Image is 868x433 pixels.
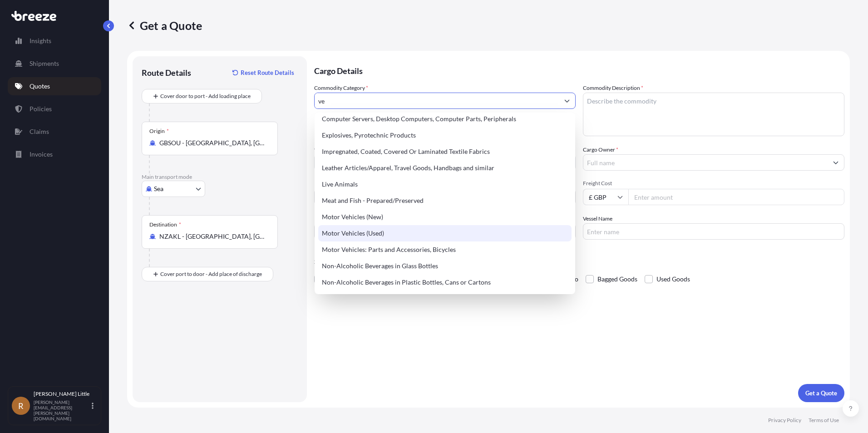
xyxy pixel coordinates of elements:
p: [PERSON_NAME][EMAIL_ADDRESS][PERSON_NAME][DOMAIN_NAME] [34,399,90,421]
div: Motor Vehicles: Parts and Accessories, Bicycles [318,241,572,258]
label: Vessel Name [583,214,612,223]
div: Impregnated, Coated, Covered Or Laminated Textile Fabrics [318,143,572,160]
span: Bagged Goods [597,272,637,286]
input: Enter amount [628,189,844,205]
div: Explosives, Pyrotechnic Products [318,127,572,143]
input: Your internal reference [314,223,576,240]
p: Reset Route Details [241,68,294,77]
div: Destination [149,221,181,228]
div: Motor Vehicles (New) [318,209,572,225]
p: Invoices [30,150,53,159]
p: Policies [30,104,52,113]
label: Cargo Owner [583,145,618,154]
span: Cover door to port - Add loading place [160,92,251,101]
p: Quotes [30,82,50,91]
button: Show suggestions [559,93,575,109]
input: Enter name [583,223,844,240]
span: Used Goods [656,272,690,286]
div: Meat and Fish - Prepared/Preserved [318,192,572,209]
label: Booking Reference [314,214,360,223]
button: Show suggestions [828,154,844,171]
p: Privacy Policy [768,417,801,424]
div: Motor Vehicles (Used) [318,225,572,241]
span: Cover port to door - Add place of discharge [160,270,262,279]
span: Sea [154,184,163,193]
div: Non-Alcoholic Beverages in Glass Bottles [318,258,572,274]
div: Origin [149,128,169,135]
span: R [18,401,24,410]
p: Special Conditions [314,258,844,265]
label: Commodity Category [314,84,368,93]
div: Leather Articles/Apparel, Travel Goods, Handbags and similar [318,160,572,176]
span: Freight Cost [583,180,844,187]
p: Cargo Details [314,56,844,84]
p: Shipments [30,59,59,68]
span: Load Type [314,180,341,189]
p: Claims [30,127,49,136]
input: Full name [583,154,828,171]
p: [PERSON_NAME] Little [34,390,90,398]
p: Get a Quote [805,389,837,398]
button: Select transport [142,181,205,197]
p: Get a Quote [127,18,202,33]
p: Route Details [142,67,191,78]
div: Computer Servers, Desktop Computers, Computer Parts, Peripherals [318,111,572,127]
p: Main transport mode [142,173,298,181]
p: Terms of Use [809,417,839,424]
label: Commodity Description [583,84,643,93]
div: Non-Alcoholic Beverages in Plastic Bottles, Cans or Cartons [318,274,572,290]
input: Destination [159,232,266,241]
input: Select a commodity type [315,93,559,109]
input: Origin [159,138,266,148]
div: Live Animals [318,176,572,192]
p: Insights [30,36,51,45]
span: Commodity Value [314,145,576,153]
